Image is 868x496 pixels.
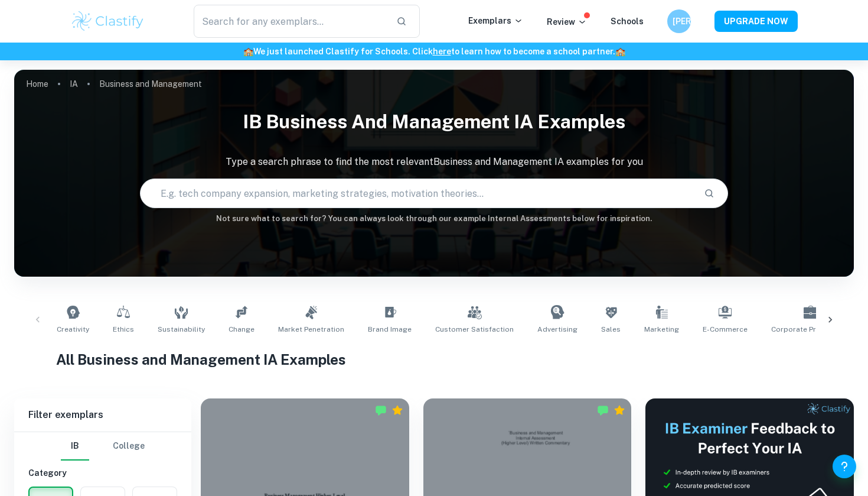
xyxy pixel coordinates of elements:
h6: [PERSON_NAME] [673,15,686,28]
h6: Not sure what to search for? You can always look through our example Internal Assessments below f... [14,213,854,225]
span: Creativity [57,324,89,335]
button: Search [699,183,719,203]
span: Brand Image [368,324,412,335]
img: Clastify logo [70,9,145,33]
p: Exemplars [468,14,523,27]
span: Market Penetration [278,324,344,335]
p: Type a search phrase to find the most relevant Business and Management IA examples for you [14,155,854,169]
p: Business and Management [99,77,202,90]
a: here [433,47,451,56]
button: College [113,432,145,461]
p: Review [547,15,587,28]
img: Marked [375,404,387,416]
span: Ethics [113,324,134,335]
input: Search for any exemplars... [194,5,387,38]
span: Advertising [537,324,577,335]
button: UPGRADE NOW [714,11,798,32]
a: Schools [611,17,644,26]
h6: Category [28,466,177,479]
span: Sustainability [158,324,205,335]
img: Marked [597,404,609,416]
a: IA [70,76,78,92]
div: Premium [614,404,625,416]
span: 🏫 [243,47,253,56]
span: Corporate Profitability [771,324,850,335]
h6: We just launched Clastify for Schools. Click to learn how to become a school partner. [2,45,866,58]
span: Sales [601,324,621,335]
input: E.g. tech company expansion, marketing strategies, motivation theories... [141,177,694,210]
button: IB [61,432,89,461]
span: Customer Satisfaction [435,324,514,335]
h1: IB Business and Management IA examples [14,103,854,141]
a: Home [26,76,48,92]
h1: All Business and Management IA Examples [56,349,812,370]
button: [PERSON_NAME] [667,9,691,33]
h6: Filter exemplars [14,398,191,432]
span: 🏫 [615,47,625,56]
span: Change [229,324,254,335]
button: Help and Feedback [833,455,856,478]
div: Filter type choice [61,432,145,461]
span: E-commerce [703,324,748,335]
span: Marketing [644,324,679,335]
div: Premium [391,404,403,416]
